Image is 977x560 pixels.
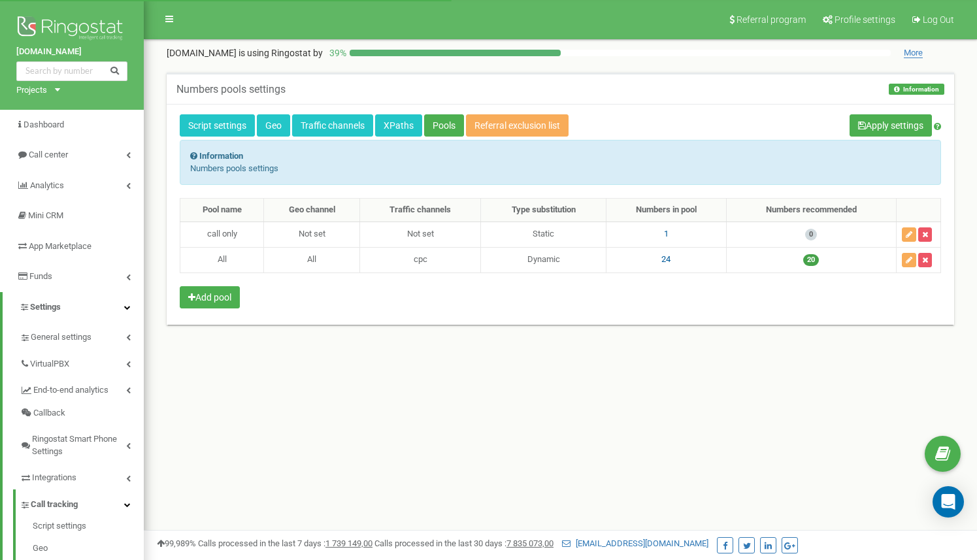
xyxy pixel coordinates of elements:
span: Integrations [32,472,76,485]
th: Numbers in pool [606,199,727,222]
span: Callback [33,407,65,420]
span: 1 [664,229,669,239]
div: All [186,254,258,266]
span: Calls processed in the last 7 days : [198,538,373,548]
span: Referral program [737,14,806,25]
button: Add pool [180,286,240,308]
p: 39 % [323,46,350,59]
th: Numbers recommended [726,199,896,222]
td: Static [481,222,606,247]
a: Script settings [33,520,144,536]
a: Geo [257,114,290,137]
span: Profile settings [835,14,895,25]
button: Information [889,84,944,95]
button: Apply settings [850,114,932,137]
a: Pools [424,114,464,137]
span: Calls processed in the last 30 days : [374,538,554,548]
span: 24 [661,254,671,264]
span: End-to-end analytics [33,385,108,397]
span: Ringostat Smart Phone Settings [32,434,126,458]
span: Call center [29,150,68,159]
u: 1 739 149,00 [325,538,373,548]
a: Referral exclusion list [466,114,569,137]
span: Log Out [923,14,954,25]
a: Settings [3,292,144,323]
span: Analytics [30,180,64,190]
a: Integrations [20,463,144,490]
div: call only [186,228,258,240]
th: Geo channel [264,199,360,222]
p: [DOMAIN_NAME] [167,46,323,59]
a: VirtualPBX [20,349,144,376]
input: Search by number [16,61,127,81]
td: All [264,247,360,272]
strong: Information [199,151,243,161]
span: App Marketplace [29,241,91,251]
span: 0 [805,229,817,240]
td: Not set [360,222,481,247]
span: Settings [30,302,61,312]
th: Pool name [180,199,264,222]
span: 20 [803,254,819,266]
u: 7 835 073,00 [506,538,554,548]
span: Dashboard [24,120,64,129]
span: Call tracking [31,499,78,511]
span: VirtualPBX [30,358,69,371]
td: cpc [360,247,481,272]
span: Funds [29,271,52,281]
h5: Numbers pools settings [176,84,286,95]
span: General settings [31,331,91,344]
a: Call tracking [20,489,144,516]
a: General settings [20,322,144,349]
a: Callback [20,402,144,425]
span: Mini CRM [28,210,63,220]
a: XPaths [375,114,422,137]
th: Type substitution [481,199,606,222]
span: 99,989% [157,538,196,548]
a: [EMAIL_ADDRESS][DOMAIN_NAME] [562,538,708,548]
a: Script settings [180,114,255,137]
td: Dynamic [481,247,606,272]
span: is using Ringostat by [239,48,323,58]
td: Not set [264,222,360,247]
a: Traffic channels [292,114,373,137]
span: More [904,48,923,58]
a: End-to-end analytics [20,376,144,403]
img: Ringostat logo [16,13,127,46]
div: Projects [16,84,47,97]
th: Traffic channels [360,199,481,222]
p: Numbers pools settings [190,163,931,175]
div: Open Intercom Messenger [933,486,964,518]
a: [DOMAIN_NAME] [16,46,127,58]
a: Ringostat Smart Phone Settings [20,425,144,463]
